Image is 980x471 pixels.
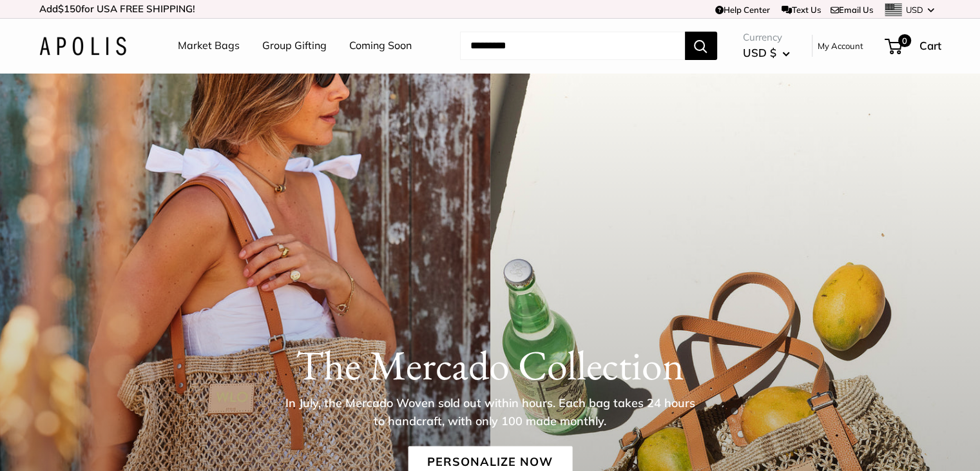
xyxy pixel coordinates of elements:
button: Search [685,32,717,60]
a: 0 Cart [886,35,941,56]
p: In July, the Mercado Woven sold out within hours. Each bag takes 24 hours to handcraft, with only... [281,394,700,430]
span: $150 [58,3,81,15]
span: Currency [743,28,790,46]
a: Help Center [715,5,770,15]
a: Group Gifting [262,36,327,55]
a: Coming Soon [349,36,412,55]
a: Market Bags [178,36,240,55]
a: My Account [818,38,863,54]
a: Email Us [831,5,873,15]
h1: The Mercado Collection [39,341,941,390]
a: Text Us [782,5,821,15]
img: Apolis [39,37,126,55]
span: USD $ [743,46,776,59]
button: USD $ [743,43,790,63]
span: USD [906,5,923,15]
input: Search... [460,32,685,60]
span: Cart [919,39,941,52]
span: 0 [898,34,910,47]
